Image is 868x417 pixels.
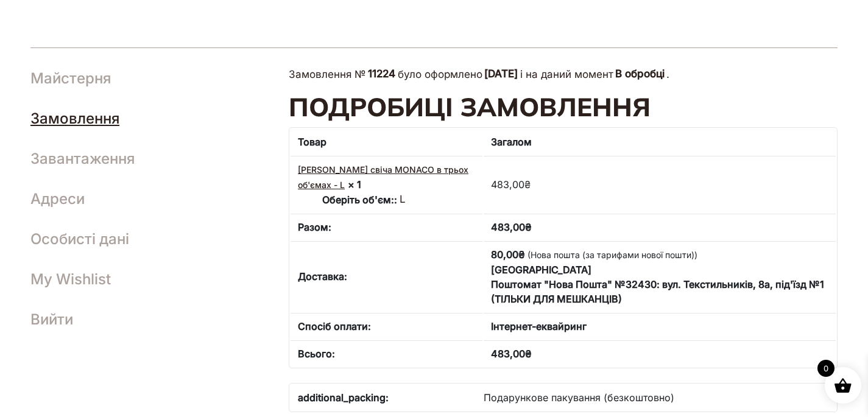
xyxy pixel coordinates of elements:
[491,348,532,360] span: 483,00
[484,129,836,155] th: Загалом
[291,340,482,366] th: Всього:
[491,248,525,261] span: 80,00
[30,230,129,248] a: Особисті дані
[366,66,398,82] mark: 11224
[289,68,838,82] p: Замовлення № було оформлено і на даний момент .
[491,221,532,233] span: 483,00
[291,313,482,339] th: Спосіб оплати:
[30,110,119,127] a: Замовлення
[348,178,361,191] strong: × 1
[30,310,73,328] a: Вийти
[322,192,475,207] p: L
[30,190,85,208] a: Адреси
[484,313,836,339] td: Інтернет-еквайринг
[482,66,520,82] mark: [DATE]
[817,360,834,377] span: 0
[322,192,397,207] strong: Оберіть об'єм::
[491,178,531,191] bdi: 483,00
[528,250,697,260] small: (Нова пошта (за тарифами нової пошти))
[518,248,525,261] span: ₴
[484,241,836,312] td: [GEOGRAPHIC_DATA] Поштомат "Нова Пошта" №32430: вул. Текстильників, 8а, під'їзд №1 (ТІЛЬКИ ДЛЯ МЕ...
[525,348,532,360] span: ₴
[30,69,111,87] a: Майстерня
[291,214,482,240] th: Разом:
[291,129,482,155] th: Товар
[291,241,482,312] th: Доставка:
[476,385,836,410] td: Подарункове пакування (безкоштовно)
[289,92,838,122] h2: Подробиці замовлення
[613,66,667,82] mark: В обробці
[30,270,111,288] a: My Wishlist
[30,150,135,167] a: Завантаження
[524,178,531,191] span: ₴
[298,164,468,190] a: [PERSON_NAME] свіча MONACO в трьох об'ємах - L
[525,221,532,233] span: ₴
[291,385,475,410] th: additional_packing:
